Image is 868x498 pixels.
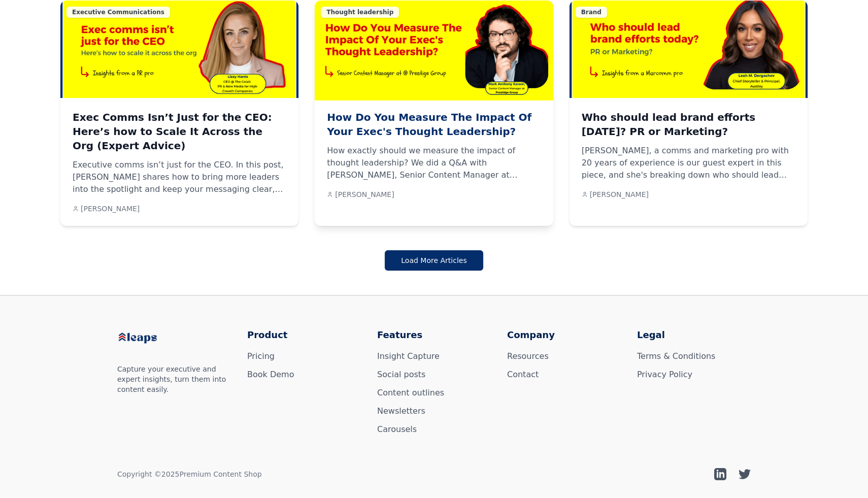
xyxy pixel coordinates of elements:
[637,351,715,361] a: Terms & Conditions
[377,424,417,434] a: Carousels
[315,1,553,98] a: How Do You Measure The Impact Of Your Exec's Thought Leadership?Thought leadership
[377,406,425,416] a: Newsletters
[247,370,294,379] a: Book Demo
[576,7,607,18] div: Brand
[582,145,795,181] p: [PERSON_NAME], a comms and marketing pro with 20 years of experience is our guest expert in this ...
[327,110,541,139] a: How Do You Measure The Impact Of Your Exec's Thought Leadership?
[117,364,231,394] p: Capture your executive and expert insights, turn them into content easily.
[321,7,399,18] div: Thought leadership
[507,370,539,379] a: Contact
[377,388,444,397] a: Content outlines
[582,189,649,200] a: [PERSON_NAME]
[377,351,440,361] a: Insight Capture
[637,370,692,379] a: Privacy Policy
[247,328,361,342] h3: Product
[570,1,808,98] img: Who should lead brand efforts today? PR or Marketing?
[582,110,795,139] a: Who should lead brand efforts [DATE]? PR or Marketing?
[335,189,394,200] span: [PERSON_NAME]
[377,328,491,342] h3: Features
[637,328,751,342] h3: Legal
[73,204,140,214] a: [PERSON_NAME]
[327,145,541,181] p: How exactly should we measure the impact of thought leadership? We did a Q&A with [PERSON_NAME], ...
[327,189,394,200] a: [PERSON_NAME]
[60,1,298,98] img: Exec Comms Isn’t Just for the CEO: Here’s how to Scale It Across the Org (Expert Advice)
[73,110,286,153] a: Exec Comms Isn’t Just for the CEO: Here’s how to Scale It Across the Org (Expert Advice)
[507,351,549,361] a: Resources
[507,328,621,342] h3: Company
[60,1,298,98] a: Exec Comms Isn’t Just for the CEO: Here’s how to Scale It Across the Org (Expert Advice)Executive...
[570,1,808,98] a: Who should lead brand efforts today? PR or Marketing?Brand
[247,351,275,361] a: Pricing
[117,328,178,349] img: Leaps
[66,7,170,18] div: Executive Communications
[377,370,425,379] a: Social posts
[590,189,649,200] span: [PERSON_NAME]
[73,159,286,195] p: Executive comms isn’t just for the CEO. In this post, [PERSON_NAME] shares how to bring more lead...
[81,204,140,214] span: [PERSON_NAME]
[117,469,262,479] p: Copyright © 2025 Premium Content Shop
[385,250,483,271] button: Load More Articles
